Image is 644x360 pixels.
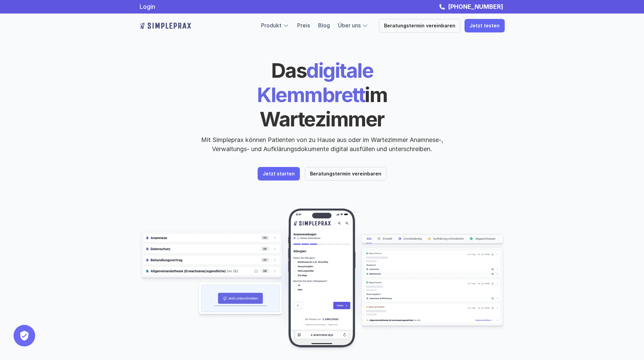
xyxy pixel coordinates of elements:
[448,3,503,10] strong: [PHONE_NUMBER]
[384,23,455,29] p: Beratungstermin vereinbaren
[464,19,505,32] a: Jetzt testen
[195,135,449,153] p: Mit Simpleprax können Patienten von zu Hause aus oder im Wartezimmer Anamnese-, Verwaltungs- und ...
[263,171,295,177] p: Jetzt starten
[318,22,330,29] a: Blog
[297,22,310,29] a: Preis
[446,3,505,10] a: [PHONE_NUMBER]
[305,167,386,181] a: Beratungstermin vereinbaren
[260,82,391,131] span: im Wartezimmer
[338,22,361,29] a: Über uns
[470,23,500,29] p: Jetzt testen
[258,167,300,181] a: Jetzt starten
[379,19,460,32] a: Beratungstermin vereinbaren
[140,208,505,353] img: Beispielscreenshots aus der Simpleprax Anwendung
[271,58,307,82] span: Das
[261,22,282,29] a: Produkt
[206,58,439,131] h1: digitale Klemmbrett
[310,171,381,177] p: Beratungstermin vereinbaren
[140,3,155,10] a: Login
